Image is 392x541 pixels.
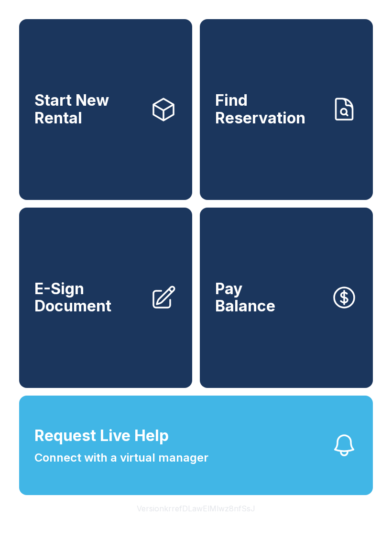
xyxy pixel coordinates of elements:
span: E-Sign Document [34,280,142,315]
span: Start New Rental [34,92,142,127]
button: VersionkrrefDLawElMlwz8nfSsJ [129,495,263,522]
span: Connect with a virtual manager [34,449,208,466]
a: E-Sign Document [19,208,192,388]
span: Pay Balance [215,280,275,315]
span: Find Reservation [215,92,323,127]
span: Request Live Help [34,424,169,447]
a: Start New Rental [19,19,192,200]
a: Find Reservation [200,19,373,200]
button: PayBalance [200,208,373,388]
button: Request Live HelpConnect with a virtual manager [19,396,373,495]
